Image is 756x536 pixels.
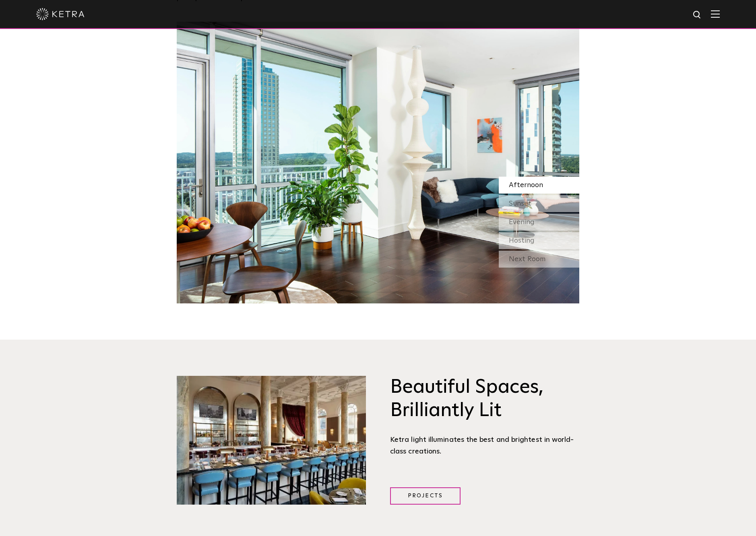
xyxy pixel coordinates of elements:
span: Evening [509,219,535,226]
span: Afternoon [509,181,543,189]
img: Brilliantly Lit@2x [177,376,366,505]
img: Hamburger%20Nav.svg [711,10,720,18]
img: search icon [692,10,702,20]
div: Next Room [499,251,579,268]
div: Ketra light illuminates the best and brightest in world-class creations. [390,434,579,457]
img: SS_HBD_LivingRoom_Desktop_01 [177,22,579,303]
h3: Beautiful Spaces, Brilliantly Lit [390,376,579,422]
img: ketra-logo-2019-white [36,8,85,20]
span: Sunset [509,200,531,207]
span: Hosting [509,237,535,244]
a: Projects [390,487,461,505]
